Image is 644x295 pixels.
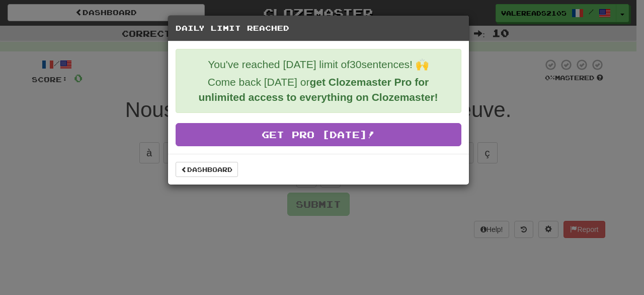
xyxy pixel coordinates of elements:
[184,75,453,105] p: Come back [DATE] or
[176,123,461,146] a: Get Pro [DATE]!
[176,162,238,177] a: Dashboard
[198,76,438,103] strong: get Clozemaster Pro for unlimited access to everything on Clozemaster!
[184,57,453,72] p: You've reached [DATE] limit of 30 sentences! 🙌
[176,23,461,33] h5: Daily Limit Reached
